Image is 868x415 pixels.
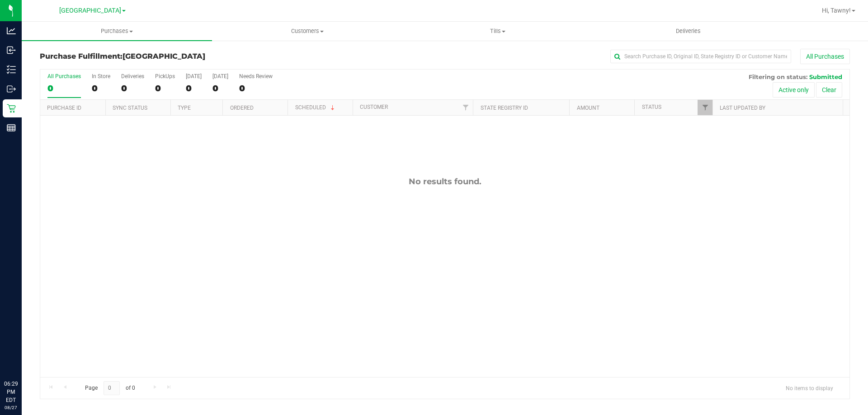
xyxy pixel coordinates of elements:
div: 0 [155,83,175,93]
a: Type [178,105,191,111]
a: Customer [360,104,388,110]
a: Status [642,104,661,110]
inline-svg: Inbound [7,46,16,55]
inline-svg: Inventory [7,65,16,74]
button: All Purchases [800,49,850,64]
p: 06:29 PM EDT [4,380,18,404]
span: Submitted [809,73,842,80]
div: Deliveries [121,73,144,79]
div: 0 [121,83,144,93]
a: Customers [212,22,402,41]
span: Hi, Tawny! [822,7,851,14]
span: No items to display [778,381,840,395]
div: 0 [212,83,228,93]
span: Filtering on status: [749,73,807,80]
inline-svg: Analytics [7,26,16,35]
div: 0 [186,83,202,93]
span: Customers [212,27,402,35]
a: State Registry ID [481,105,528,111]
span: Deliveries [664,27,713,35]
a: Amount [577,105,599,111]
span: Purchases [22,27,212,35]
span: Page of 0 [77,381,142,395]
span: [GEOGRAPHIC_DATA] [123,52,205,61]
a: Deliveries [593,22,783,41]
a: Last Updated By [720,105,765,111]
span: [GEOGRAPHIC_DATA] [59,7,121,14]
p: 08/27 [4,404,18,411]
div: PickUps [155,73,175,79]
button: Clear [816,82,842,98]
input: Search Purchase ID, Original ID, State Registry ID or Customer Name... [610,50,791,63]
iframe: Resource center [9,343,36,370]
div: No results found. [40,177,849,187]
div: Needs Review [239,73,273,79]
a: Ordered [230,105,254,111]
h3: Purchase Fulfillment: [40,52,310,61]
a: Tills [402,22,593,41]
a: Scheduled [295,104,336,111]
div: 0 [47,83,81,93]
div: 0 [92,83,110,93]
a: Sync Status [113,105,147,111]
a: Filter [698,100,712,115]
a: Purchases [22,22,212,41]
div: [DATE] [212,73,228,79]
div: In Store [92,73,110,79]
span: Tills [403,27,592,35]
div: 0 [239,83,273,93]
a: Purchase ID [47,105,81,111]
div: [DATE] [186,73,202,79]
button: Active only [773,82,815,98]
div: All Purchases [47,73,81,79]
inline-svg: Outbound [7,84,16,93]
inline-svg: Retail [7,104,16,113]
a: Filter [458,100,473,115]
inline-svg: Reports [7,123,16,132]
